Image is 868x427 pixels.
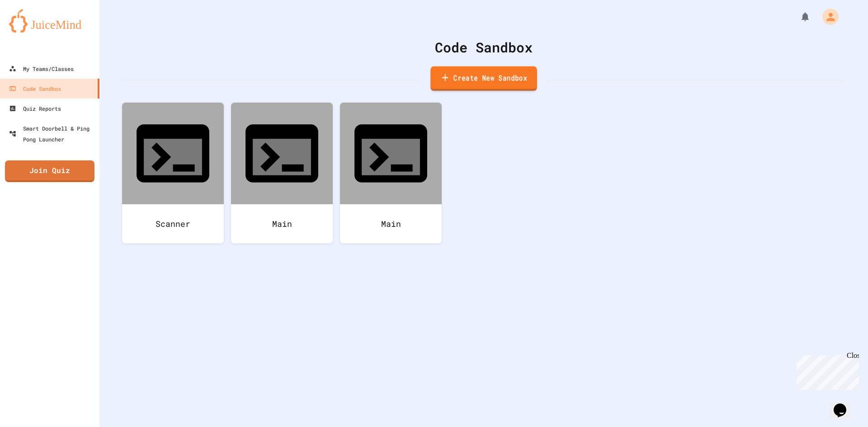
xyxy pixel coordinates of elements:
[4,4,62,57] div: Chat with us now!Close
[231,103,333,244] a: Main
[830,391,859,418] iframe: chat widget
[793,352,859,390] iframe: chat widget
[5,160,94,182] a: Join Quiz
[340,204,442,244] div: Main
[231,204,333,244] div: Main
[9,83,61,94] div: Code Sandbox
[430,66,537,91] a: Create New Sandbox
[340,103,442,244] a: Main
[783,9,813,24] div: My Notifications
[9,103,61,114] div: Quiz Reports
[122,37,845,57] div: Code Sandbox
[9,63,74,74] div: My Teams/Classes
[122,103,224,244] a: Scanner
[813,6,841,27] div: My Account
[9,9,90,33] img: logo-orange.svg
[122,204,224,244] div: Scanner
[9,123,96,145] div: Smart Doorbell & Ping Pong Launcher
